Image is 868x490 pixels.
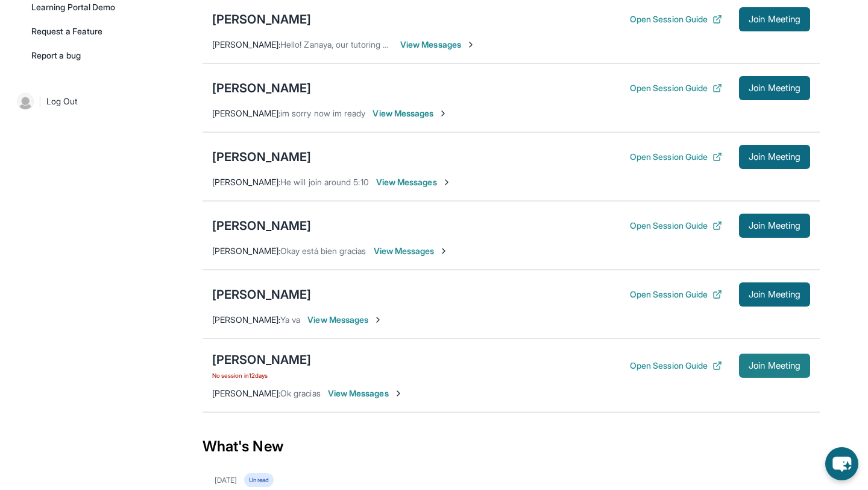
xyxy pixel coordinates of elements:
div: Unread [244,473,273,487]
div: [PERSON_NAME] [212,11,311,28]
a: Request a Feature [24,21,142,42]
div: [PERSON_NAME] [212,148,311,165]
span: Join Meeting [749,84,800,92]
span: Join Meeting [749,153,800,161]
img: Chevron-Right [373,315,383,325]
div: [DATE] [215,476,237,485]
img: Chevron-Right [442,177,451,187]
span: Ok gracias [280,388,321,398]
span: Okay está bien gracias [280,246,366,256]
span: No session in 12 days [212,371,311,380]
span: Join Meeting [749,362,800,369]
span: im sorry now im ready [280,108,365,118]
div: [PERSON_NAME] [212,286,311,303]
span: View Messages [328,387,403,399]
div: [PERSON_NAME] [212,217,311,234]
div: [PERSON_NAME] [212,351,311,368]
span: View Messages [374,245,449,257]
span: View Messages [373,107,448,119]
span: Ya va [280,314,300,325]
button: Open Session Guide [630,288,722,301]
span: Join Meeting [749,291,800,298]
span: He will join around 5:10 [280,177,369,187]
button: Join Meeting [739,76,810,100]
span: [PERSON_NAME] : [212,314,280,325]
button: Open Session Guide [630,220,722,232]
div: [PERSON_NAME] [212,80,311,97]
span: [PERSON_NAME] : [212,39,280,49]
img: Chevron-Right [438,109,448,118]
span: View Messages [376,176,451,188]
span: View Messages [400,39,476,51]
span: Log Out [46,95,78,107]
div: What's New [203,420,820,473]
button: Join Meeting [739,7,810,31]
button: Join Meeting [739,282,810,307]
button: Join Meeting [739,145,810,169]
img: user-img [17,93,34,110]
button: Open Session Guide [630,151,722,163]
span: Hello! Zanaya, our tutoring session will start at about 6 o'clock. Is it convenient for you to at... [280,39,838,49]
span: | [39,94,42,109]
span: View Messages [307,314,383,326]
span: Join Meeting [749,16,800,23]
img: Chevron-Right [439,246,448,256]
button: Open Session Guide [630,82,722,94]
button: Open Session Guide [630,360,722,372]
img: Chevron-Right [466,40,476,49]
button: chat-button [825,447,858,480]
span: [PERSON_NAME] : [212,388,280,398]
button: Join Meeting [739,354,810,378]
span: Join Meeting [749,222,800,229]
span: [PERSON_NAME] : [212,177,280,187]
button: Open Session Guide [630,13,722,25]
a: |Log Out [12,88,142,115]
img: Chevron-Right [394,389,403,398]
button: Join Meeting [739,214,810,238]
span: [PERSON_NAME] : [212,246,280,256]
span: [PERSON_NAME] : [212,108,280,118]
a: Report a bug [24,45,142,66]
